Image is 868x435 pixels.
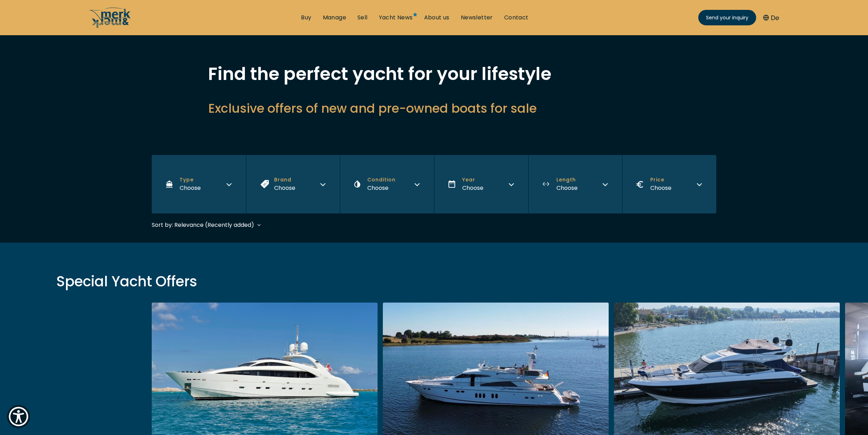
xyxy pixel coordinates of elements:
[556,184,578,192] div: Choose
[462,176,483,184] span: Year
[622,155,716,213] button: Price
[650,184,671,192] div: Choose
[7,405,30,428] button: Show Accessibility Preferences
[367,176,396,184] span: Condition
[323,14,346,21] a: Manage
[528,155,622,213] button: Length
[274,176,295,184] span: Brand
[208,100,660,117] h2: Exclusive offers of new and pre-owned boats for sale
[698,10,756,25] a: Send your inquiry
[89,22,131,30] a: /
[461,14,493,21] a: Newsletter
[556,176,578,184] span: Length
[180,176,201,184] span: Type
[340,155,434,213] button: Condition
[763,13,779,23] button: De
[152,220,254,229] div: Sort by: Relevance (Recently added)
[152,155,246,213] button: Type
[180,184,201,192] div: Choose
[357,14,368,21] a: Sell
[504,14,529,21] a: Contact
[462,184,483,192] div: Choose
[424,14,450,21] a: About us
[379,14,413,21] a: Yacht News
[301,14,311,21] a: Buy
[208,65,660,83] h1: Find the perfect yacht for your lifestyle
[246,155,340,213] button: Brand
[650,176,671,184] span: Price
[274,184,295,192] div: Choose
[706,14,748,21] span: Send your inquiry
[434,155,528,213] button: Year
[367,184,396,192] div: Choose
